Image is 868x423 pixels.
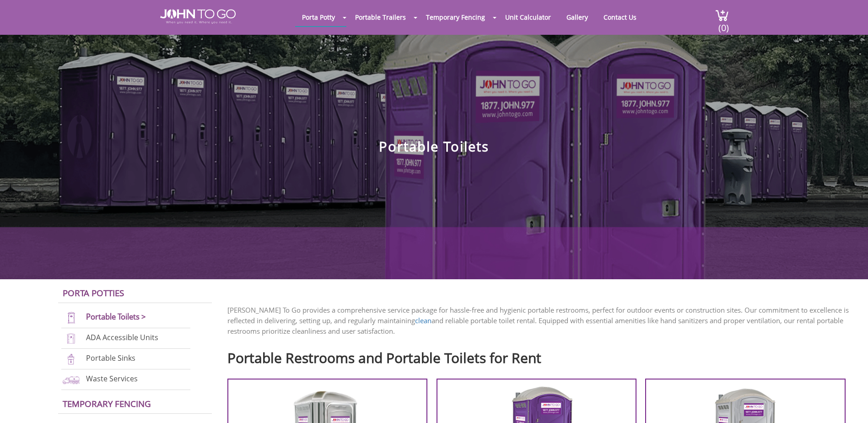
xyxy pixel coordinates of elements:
a: Porta Potties [63,287,124,298]
img: cart a [715,9,729,22]
img: portable-toilets-new.png [61,312,81,324]
img: JOHN to go [160,9,236,24]
a: Temporary Fencing [419,8,492,26]
a: Temporary Fencing [63,398,151,409]
a: ADA Accessible Units [86,332,158,342]
h2: Portable Restrooms and Portable Toilets for Rent [227,346,854,365]
span: (0) [718,14,729,34]
a: Unit Calculator [498,8,558,26]
img: ADA-units-new.png [61,332,81,345]
a: Portable Sinks [86,353,135,363]
button: Live Chat [831,386,868,423]
a: clean [415,316,431,325]
a: Portable Toilets > [86,311,146,322]
img: waste-services-new.png [61,374,81,386]
a: Contact Us [597,8,643,26]
a: Portable Trailers [348,8,413,26]
a: Waste Services [86,374,138,384]
a: Porta Potty [295,8,342,26]
a: Gallery [560,8,595,26]
img: portable-sinks-new.png [61,353,81,365]
p: [PERSON_NAME] To Go provides a comprehensive service package for hassle-free and hygienic portabl... [227,305,854,336]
